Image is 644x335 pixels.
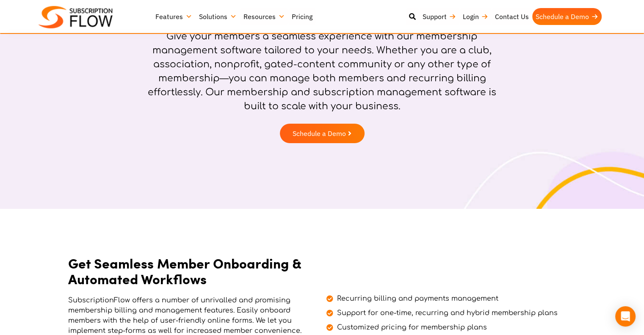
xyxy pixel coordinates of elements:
span: Customized pricing for membership plans [335,322,487,332]
a: Contact Us [492,8,532,25]
a: Solutions [196,8,240,25]
a: Features [152,8,196,25]
a: Support [419,8,459,25]
h2: Get Seamless Member Onboarding & Automated Workflows [68,255,305,287]
div: Open Intercom Messenger [615,306,636,327]
a: Resources [240,8,288,25]
img: Subscriptionflow [39,6,113,28]
span: Schedule a Demo [293,130,346,137]
a: Schedule a Demo [280,124,365,143]
a: Pricing [288,8,316,25]
a: Login [459,8,492,25]
span: Recurring billing and payments management [335,293,498,304]
span: Support for one-time, recurring and hybrid membership plans [335,308,558,318]
p: Give your members a seamless experience with our membership management software tailored to your ... [146,30,498,114]
a: Schedule a Demo [532,8,602,25]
